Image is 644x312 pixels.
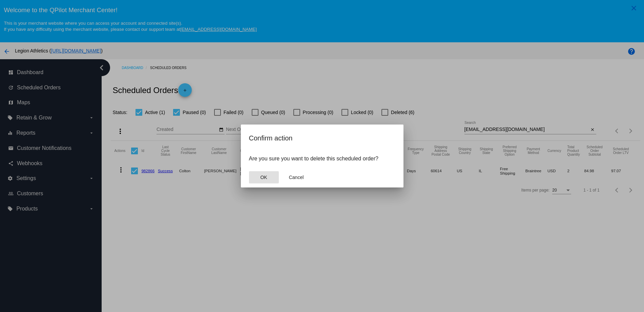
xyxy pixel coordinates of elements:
span: Cancel [289,175,304,180]
h2: Confirm action [249,133,395,143]
span: OK [260,175,267,180]
p: Are you sure you want to delete this scheduled order? [249,156,395,162]
button: Close dialog [282,171,311,183]
button: Close dialog [249,171,279,183]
